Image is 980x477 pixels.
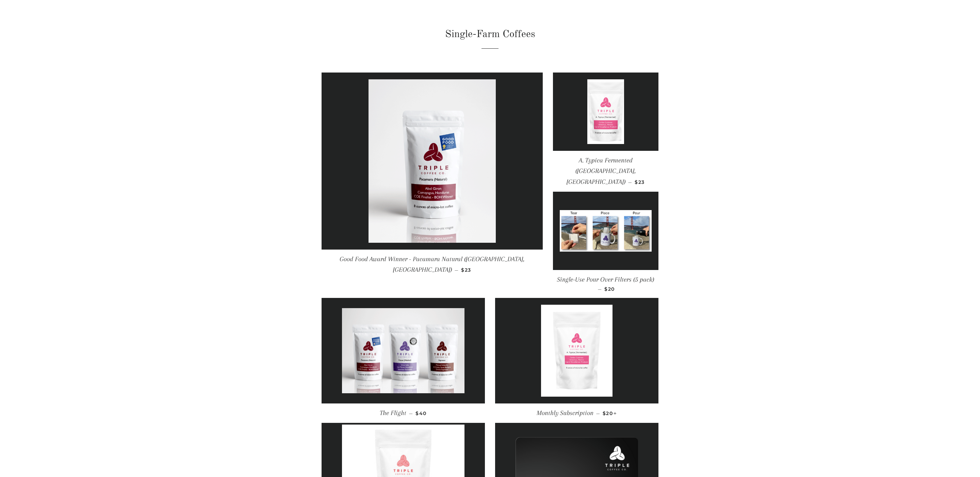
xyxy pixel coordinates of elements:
span: — [628,179,632,185]
a: Single-Use Pour Over Filters (5 pack) — $20 [553,270,658,298]
a: Good Food Award Winner - Pacamara Natural ([GEOGRAPHIC_DATA], [GEOGRAPHIC_DATA]) — $23 [322,250,543,280]
a: The Flight — $40 [322,403,485,423]
span: — [409,410,413,416]
img: Good Food Award Winner - Pacamara Natural (Comayagua, Honduras)-Roasted Coffee-Triple Coffee Co. [369,79,496,243]
a: Good Food Award Winner - Pacamara Natural (Comayagua, Honduras)-Roasted Coffee-Triple Coffee Co. [322,73,543,250]
img: Monthly Subscription [541,305,613,397]
span: $23 [635,179,644,185]
span: $23 [461,267,471,273]
a: Single-Use Pour Over Filters (5 pack)-Triple Coffee Co. [553,192,658,270]
img: 8 ounces of Arabica Typica Anaerobic Fermentation Veracruz Mexico produced by Carlos Cadena [587,79,624,144]
a: A. Typica Fermented ([GEOGRAPHIC_DATA], [GEOGRAPHIC_DATA]) — $23 [553,151,658,192]
span: A. Typica Fermented ([GEOGRAPHIC_DATA], [GEOGRAPHIC_DATA]) [567,157,636,186]
a: The Flight-Triple Coffee Co. [322,298,485,403]
span: — [596,410,600,416]
span: Single-Use Pour Over Filters (5 pack) [557,276,654,283]
a: Monthly Subscription [495,298,658,403]
span: $40 [415,410,426,416]
img: The Flight-Triple Coffee Co. [342,308,464,393]
span: Good Food Award Winner - Pacamara Natural ([GEOGRAPHIC_DATA], [GEOGRAPHIC_DATA]) [340,255,524,273]
span: $20 [604,286,615,292]
span: The Flight [380,409,406,417]
img: Single-Use Pour Over Filters (5 pack)-Triple Coffee Co. [560,210,652,252]
a: 8 ounces of Arabica Typica Anaerobic Fermentation Veracruz Mexico produced by Carlos Cadena [553,73,658,151]
span: — [598,286,602,292]
span: Monthly Subscription [537,409,593,417]
span: $20 [603,410,617,416]
a: Monthly Subscription — $20 [495,403,658,423]
span: — [455,267,458,273]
